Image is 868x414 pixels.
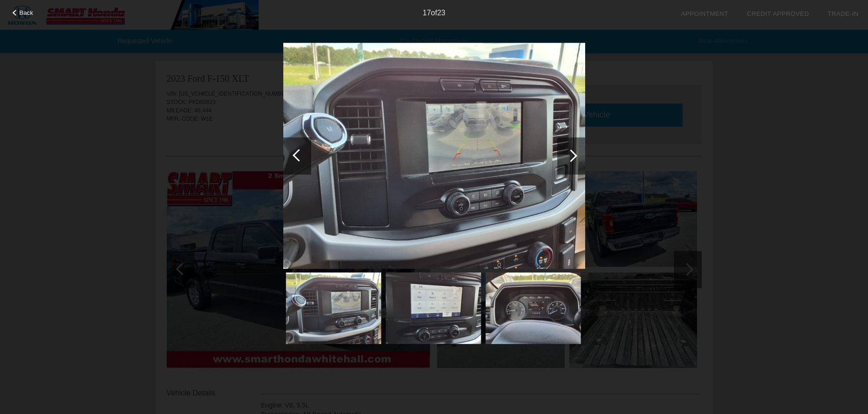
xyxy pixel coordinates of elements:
[828,10,859,17] a: Trade-In
[283,43,585,269] img: Used-2023-Ford-F-150-XLT-ID20232837625-aHR0cDovL2ltYWdlcy51bml0c2ludmVudG9yeS5jb20vdXBsb2Fkcy9waG...
[385,272,481,344] img: Used-2023-Ford-F-150-XLT-ID20232837643-aHR0cDovL2ltYWdlcy51bml0c2ludmVudG9yeS5jb20vdXBsb2Fkcy9waG...
[681,10,728,17] a: Appointment
[485,272,581,344] img: Used-2023-Ford-F-150-XLT-ID20232837661-aHR0cDovL2ltYWdlcy51bml0c2ludmVudG9yeS5jb20vdXBsb2Fkcy9waG...
[286,272,381,344] img: Used-2023-Ford-F-150-XLT-ID20232837625-aHR0cDovL2ltYWdlcy51bml0c2ludmVudG9yeS5jb20vdXBsb2Fkcy9waG...
[437,9,445,17] span: 23
[423,9,431,17] span: 17
[20,9,33,16] span: Back
[747,10,809,17] a: Credit Approved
